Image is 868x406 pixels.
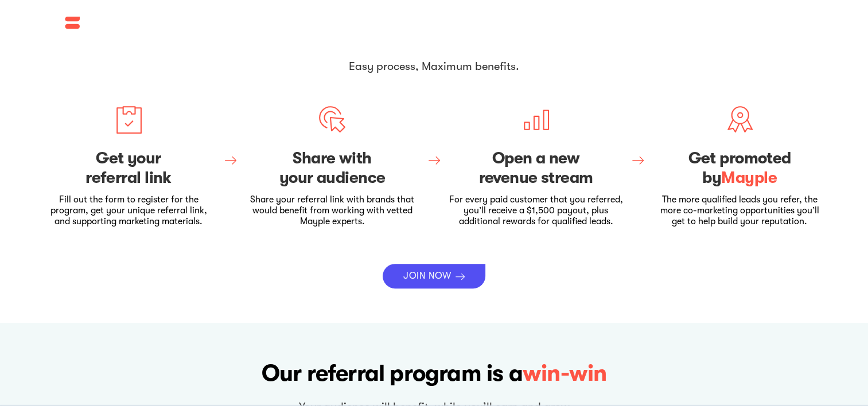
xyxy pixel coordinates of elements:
img: Create your marketing brief. [114,105,143,134]
h3: Share with your audience [246,149,419,188]
a: JOIN NOW [383,264,485,288]
h3: Open a new revenue stream [449,149,623,188]
img: Grow your business [521,105,550,134]
span: Mayple [721,169,777,187]
p: Easy process, Maximum benefits. [219,58,649,75]
img: mayple logo [65,12,162,34]
img: Find a match [318,105,347,134]
strong: win-win [523,360,606,387]
h3: Get promoted by [653,149,827,188]
strong: Our referral program is a [262,360,523,387]
div: JOIN NOW [403,271,451,282]
img: Grow your business [725,105,754,134]
p: Fill out the form to register for the program, get your unique referral link, and supporting mark... [42,194,216,228]
h3: Get your referral link [42,149,216,188]
p: The more qualified leads you refer, the more co-marketing opportunities you’ll get to help build ... [653,194,827,228]
p: Share your referral link with brands that would benefit from working with vetted Mayple experts. [246,194,419,228]
p: For every paid customer that you referred, you’ll receive a $1,500 payout, plus additional reward... [449,194,623,228]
